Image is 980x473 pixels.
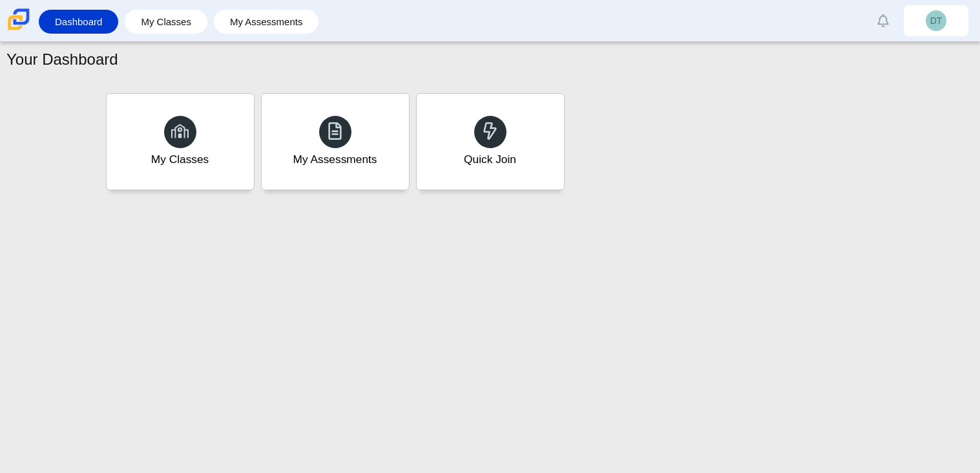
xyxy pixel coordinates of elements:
a: Dashboard [45,10,112,34]
div: My Assessments [293,151,377,168]
a: My Assessments [261,93,410,190]
a: Alerts [869,6,897,35]
a: Carmen School of Science & Technology [5,24,32,35]
div: Quick Join [464,151,516,168]
h1: Your Dashboard [6,49,118,71]
a: My Classes [106,93,255,190]
a: My Classes [131,10,201,34]
span: DT [930,16,943,25]
img: Carmen School of Science & Technology [5,6,32,33]
div: My Classes [151,151,209,168]
a: My Assessments [220,10,313,34]
a: Quick Join [416,93,565,190]
a: DT [904,5,968,36]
